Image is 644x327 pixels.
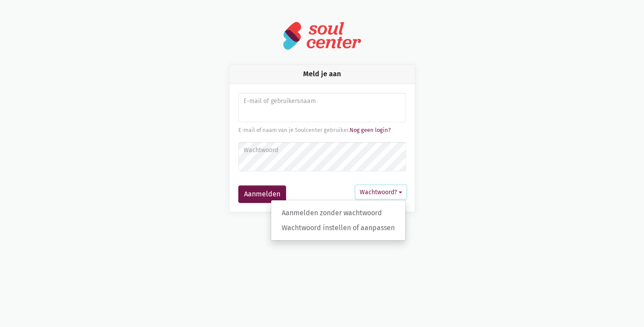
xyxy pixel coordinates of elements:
[271,200,406,241] div: Wachtwoord?
[244,146,400,155] label: Wachtwoord
[350,127,391,133] a: Nog geen login?
[238,185,286,203] button: Aanmelden
[271,220,405,235] a: Wachtwoord instellen of aanpassen
[271,206,405,220] a: Aanmelden zonder wachtwoord
[238,126,406,135] div: E-mail of naam van je Soulcenter gebruiker.
[283,21,361,50] img: logo-soulcenter-full.svg
[238,93,406,203] form: Aanmelden
[230,65,415,84] div: Meld je aan
[356,185,406,199] button: Wachtwoord?
[244,96,400,106] label: E-mail of gebruikersnaam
